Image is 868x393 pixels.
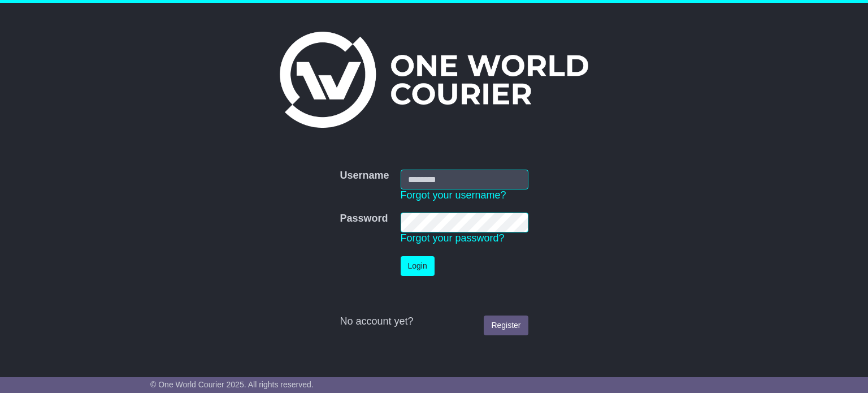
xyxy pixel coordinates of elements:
[150,380,314,389] span: © One World Courier 2025. All rights reserved.
[401,232,505,244] a: Forgot your password?
[340,316,528,328] div: No account yet?
[280,32,588,128] img: One World
[340,170,389,182] label: Username
[401,256,435,276] button: Login
[484,316,528,335] a: Register
[340,213,388,225] label: Password
[401,189,506,201] a: Forgot your username?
